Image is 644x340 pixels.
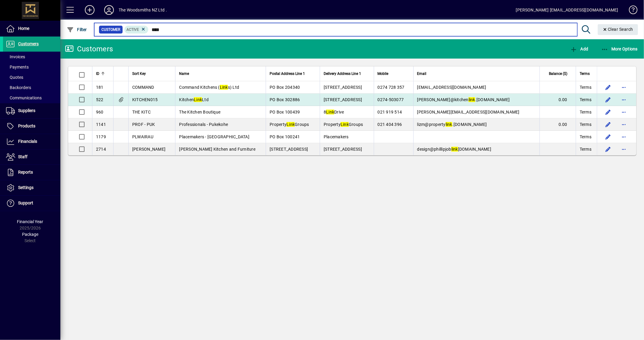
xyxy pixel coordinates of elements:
mat-chip: Activation Status: Active [124,26,149,34]
span: 2714 [96,147,106,152]
span: Name [179,70,189,77]
span: Mobile [378,70,389,77]
span: PO Box 100439 [270,110,300,114]
span: Communications [6,95,42,100]
a: Communications [3,93,60,103]
span: [PERSON_NAME] [132,147,165,152]
span: Filter [67,27,87,32]
a: Products [3,119,60,134]
em: link [451,147,458,152]
span: Home [18,26,29,31]
span: 021 404 396 [378,122,402,127]
span: The Kitchen Boutique [179,110,220,114]
span: Package [22,232,38,237]
span: Payments [6,65,29,69]
a: Settings [3,180,60,195]
button: Edit [603,132,613,142]
span: Professionals - Pukekohe [179,122,228,127]
span: Placemakers - [GEOGRAPHIC_DATA] [179,134,249,139]
button: Edit [603,120,613,129]
button: Edit [603,107,613,117]
span: 0274-503077 [378,97,404,102]
span: design@phillipjob [DOMAIN_NAME] [417,147,492,152]
a: Support [3,196,60,211]
span: Support [18,200,33,205]
span: Terms [580,84,591,90]
span: Financials [18,139,37,144]
span: Property Groups [324,122,363,127]
span: Suppliers [18,108,35,113]
span: COMMAND [132,85,154,90]
span: 522 [96,97,104,102]
span: Property Groups [270,122,309,127]
a: Financials [3,134,60,149]
span: More Options [601,47,638,51]
em: Link [287,122,295,127]
a: Knowledge Base [624,1,636,21]
span: Backorders [6,85,31,90]
em: Link [326,110,334,114]
em: link [446,122,452,127]
span: Staff [18,154,27,159]
span: Command Kitchens ( s) Ltd [179,85,239,90]
span: PO Box 302886 [270,97,300,102]
div: Customers [65,44,113,54]
button: Clear [598,24,638,35]
button: More Options [600,43,639,54]
span: Terms [580,121,591,127]
div: Mobile [378,70,410,77]
span: Email [417,70,427,77]
button: More options [619,120,629,129]
button: Filter [65,24,88,35]
td: 0.00 [540,94,576,106]
span: Terms [580,109,591,115]
span: [EMAIL_ADDRESS][DOMAIN_NAME] [417,85,486,90]
button: More options [619,107,629,117]
span: 960 [96,110,104,114]
span: Settings [18,185,34,190]
span: Postal Address Line 1 [270,70,305,77]
span: [STREET_ADDRESS] [324,85,362,90]
span: [STREET_ADDRESS] [324,97,362,102]
button: More options [619,144,629,154]
button: Edit [603,95,613,104]
div: Name [179,70,262,77]
span: lizm@property .[DOMAIN_NAME] [417,122,487,127]
a: Invoices [3,52,60,62]
span: Terms [580,146,591,152]
span: [PERSON_NAME]@kitchen .[DOMAIN_NAME] [417,97,510,102]
em: Link [220,85,228,90]
button: More options [619,82,629,92]
span: THE KITC [132,110,151,114]
span: Kitchen Ltd [179,97,209,102]
div: Email [417,70,536,77]
span: Reports [18,170,33,175]
span: KITCHEN015 [132,97,158,102]
a: Home [3,21,60,36]
div: Balance ($) [543,70,573,77]
a: Suppliers [3,103,60,118]
em: Link [341,122,349,127]
a: Reports [3,165,60,180]
a: Payments [3,62,60,72]
span: PLWAIRAU [132,134,153,139]
button: Add [80,5,99,15]
td: 0.00 [540,118,576,131]
span: PO Box 100241 [270,134,300,139]
button: More options [619,95,629,104]
span: Customer [101,27,120,33]
span: ID [96,70,99,77]
div: The Woodsmiths NZ Ltd . [119,5,167,15]
button: Add [569,43,590,54]
span: Delivery Address Line 1 [324,70,361,77]
div: ID [96,70,110,77]
span: Terms [580,70,590,77]
span: Sort Key [132,70,146,77]
em: link [469,97,475,102]
span: 181 [96,85,104,90]
a: Quotes [3,72,60,82]
button: Profile [99,5,119,15]
span: Terms [580,97,591,103]
span: Placemakers [324,134,349,139]
span: [STREET_ADDRESS] [324,147,362,152]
